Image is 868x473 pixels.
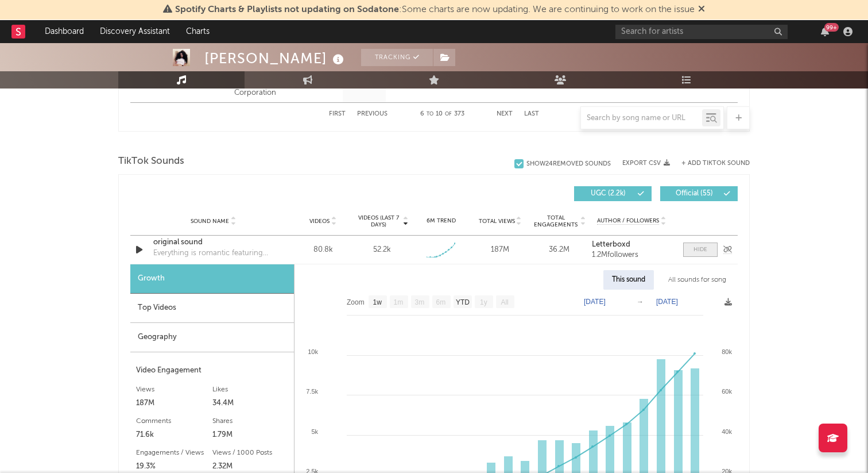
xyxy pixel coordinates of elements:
div: All sounds for song [660,270,735,290]
div: Video Engagement [136,364,288,378]
div: Comments [136,414,212,428]
button: Official(55) [660,186,738,201]
a: Charts [178,20,218,43]
text: [DATE] [584,298,606,306]
strong: Letterboxd [592,241,630,248]
text: All [501,298,508,306]
div: 99 + [824,23,839,32]
div: Geography [130,323,294,352]
div: 1.79M [212,428,289,442]
div: 187M [136,397,212,410]
text: 6m [436,298,446,306]
span: Videos [309,218,330,225]
div: Engagements / Views [136,446,212,460]
button: Tracking [361,49,433,66]
div: Growth [130,264,294,294]
div: 36.2M [533,244,586,256]
span: Total Views [479,218,515,225]
span: Total Engagements [533,214,579,228]
div: Show 24 Removed Sounds [526,160,611,168]
div: Views [136,383,212,397]
span: UGC ( 2.2k ) [582,190,634,197]
text: 1w [373,298,382,306]
div: 187M [474,244,527,256]
text: 1y [480,298,487,306]
a: Letterboxd [592,241,672,249]
span: TikTok Sounds [118,155,184,168]
span: Spotify Charts & Playlists not updating on Sodatone [175,5,399,14]
span: Dismiss [698,5,705,14]
text: 1m [394,298,404,306]
div: 71.6k [136,428,212,442]
div: Everything is romantic featuring [PERSON_NAME] [153,248,273,259]
text: 5k [311,428,318,435]
div: Shares [212,414,289,428]
text: 80k [722,348,732,355]
button: + Add TikTok Sound [670,160,750,167]
button: Export CSV [622,160,670,167]
span: Videos (last 7 days) [355,214,402,228]
span: Author / Followers [597,217,659,225]
input: Search for artists [615,25,788,39]
text: 3m [415,298,425,306]
div: 34.4M [212,397,289,410]
span: : Some charts are now updating. We are continuing to work on the issue [175,5,695,14]
text: YTD [456,298,470,306]
text: Zoom [347,298,365,306]
div: This sound [603,270,654,290]
button: UGC(2.2k) [574,186,652,201]
text: [DATE] [656,298,678,306]
div: Top Videos [130,294,294,323]
div: 1.2M followers [592,251,672,259]
text: → [637,298,644,306]
div: Views / 1000 Posts [212,446,289,460]
div: 6M Trend [414,217,468,225]
button: 99+ [821,27,829,36]
span: Official ( 55 ) [668,190,720,197]
a: Dashboard [37,20,92,43]
text: 40k [722,428,732,435]
span: Sound Name [191,218,229,225]
div: Likes [212,383,289,397]
text: 60k [722,388,732,395]
input: Search by song name or URL [581,114,702,123]
text: 7.5k [306,388,318,395]
div: 80.8k [296,244,350,256]
a: original sound [153,237,273,248]
a: Discovery Assistant [92,20,178,43]
div: 52.2k [373,244,391,256]
button: + Add TikTok Sound [681,160,750,167]
text: 10k [308,348,318,355]
div: [PERSON_NAME] [204,49,347,68]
